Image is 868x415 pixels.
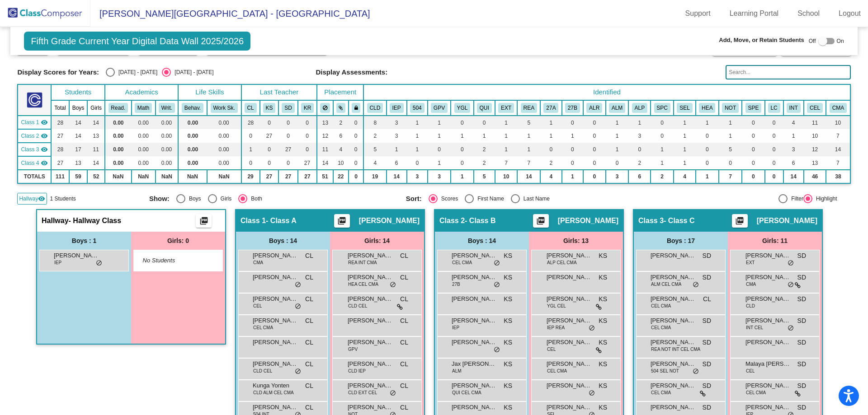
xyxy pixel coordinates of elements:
span: Class 3 [21,145,39,154]
td: Kaleigh Ritter - Class D [18,156,51,170]
th: Placement [317,84,363,100]
td: 0.00 [105,116,132,129]
td: 0 [278,156,297,170]
td: 7 [719,170,742,183]
div: Girls [217,195,232,203]
td: 2 [474,143,495,156]
td: NaN [178,170,207,183]
td: 7 [495,156,517,170]
td: 0 [241,129,260,143]
td: 0.00 [105,156,132,170]
span: Class 1 [21,118,39,126]
td: 29 [241,170,260,183]
th: Kaleigh Ritter [298,100,317,116]
th: Keep with students [333,100,349,116]
button: KS [263,103,276,113]
td: NaN [105,170,132,183]
button: INT [787,103,801,113]
button: CMA [830,103,847,113]
td: 0 [742,170,764,183]
th: 504 Plan [407,100,428,116]
td: 0.00 [178,156,207,170]
td: 14 [87,156,105,170]
td: 4 [363,156,386,170]
td: 0 [651,129,674,143]
td: 1 [407,129,428,143]
td: 2 [540,156,561,170]
td: 3 [387,116,407,129]
button: SPE [745,103,762,113]
td: 0 [349,116,363,129]
td: 0.00 [207,129,241,143]
span: Display Scores for Years: [17,68,99,76]
td: 13 [317,116,333,129]
th: Counseling Services [674,100,696,116]
td: 1 [474,129,495,143]
td: 11 [317,143,333,156]
td: 12 [804,143,826,156]
td: 0 [583,170,605,183]
button: ALR [586,103,602,113]
td: 14 [387,170,407,183]
td: 11 [87,143,105,156]
a: Support [678,6,718,21]
div: [DATE] - [DATE] [115,68,157,76]
td: 0 [562,156,583,170]
td: 11 [804,116,826,129]
th: Kim Szymanski [260,100,279,116]
td: 0.00 [156,156,179,170]
td: 1 [783,129,804,143]
td: 28 [241,116,260,129]
span: On [837,37,844,45]
td: 0 [696,129,719,143]
th: Keep with teacher [349,100,363,116]
td: 13 [69,156,88,170]
td: 1 [517,143,540,156]
td: 59 [69,170,88,183]
td: 0 [260,116,279,129]
th: Culturally Linguistic Diversity [363,100,386,116]
td: 0 [349,143,363,156]
td: 10 [495,170,517,183]
th: Individualized Education Plan [387,100,407,116]
button: HEA [699,103,715,113]
th: Sarah Delein [278,100,297,116]
td: 1 [495,143,517,156]
div: Both [247,195,262,203]
th: Advanced Learning Math [606,100,629,116]
td: 0 [428,143,451,156]
td: 1 [606,116,629,129]
th: Boys [69,100,88,116]
button: 504 [410,103,425,113]
td: 0 [540,143,561,156]
span: Add, Move, or Retain Students [719,36,804,45]
td: 0 [583,129,605,143]
td: 3 [387,129,407,143]
td: 1 [387,143,407,156]
td: 27 [298,170,317,183]
span: 1 Students [50,195,75,203]
td: 6 [387,156,407,170]
td: 4 [540,170,561,183]
a: Logout [831,6,868,21]
td: 1 [540,116,561,129]
td: 38 [826,170,850,183]
td: 0 [583,116,605,129]
td: 22 [333,170,349,183]
th: Keep away students [317,100,333,116]
th: Intervention [783,100,804,116]
td: 14 [783,170,804,183]
td: 7 [826,156,850,170]
td: 0 [742,156,764,170]
td: 3 [407,170,428,183]
td: 1 [674,156,696,170]
td: 0.00 [132,116,156,129]
td: 0 [298,116,317,129]
input: Search... [726,65,850,79]
td: 27 [51,156,69,170]
button: Math [135,103,152,113]
td: 10 [333,156,349,170]
td: 0 [765,170,783,183]
td: 0 [742,129,764,143]
td: 0 [278,116,297,129]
